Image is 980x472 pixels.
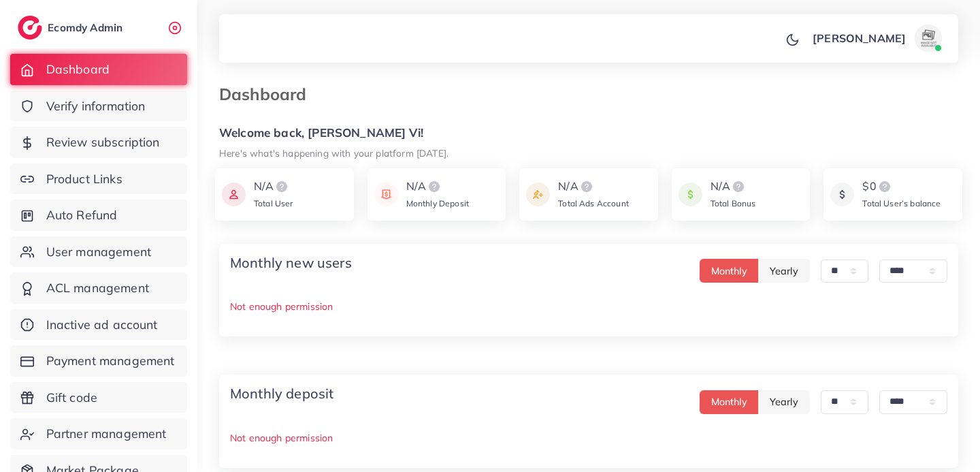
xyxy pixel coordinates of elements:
[230,386,333,402] h4: Monthly deposit
[46,206,118,224] span: Auto Refund
[219,147,448,159] small: Here's what's happening with your platform [DATE].
[426,178,442,195] img: logo
[10,127,187,158] a: Review subscription
[10,418,187,450] a: Partner management
[254,198,293,208] span: Total User
[10,272,187,304] a: ACL management
[805,25,947,52] a: [PERSON_NAME]avatar
[46,279,149,297] span: ACL management
[230,298,947,315] p: Not enough permission
[46,316,158,334] span: Inactive ad account
[558,198,629,208] span: Total Ads Account
[526,178,550,210] img: icon payment
[830,178,854,210] img: icon payment
[700,390,759,414] button: Monthly
[700,259,759,283] button: Monthly
[862,198,941,208] span: Total User’s balance
[813,30,906,46] p: [PERSON_NAME]
[219,126,958,140] h5: Welcome back, [PERSON_NAME] Vi!
[46,170,122,188] span: Product Links
[46,425,167,443] span: Partner management
[877,178,893,195] img: logo
[254,178,293,195] div: N/A
[46,352,175,370] span: Payment management
[10,91,187,122] a: Verify information
[406,198,469,208] span: Monthly Deposit
[48,21,126,34] h2: Ecomdy Admin
[230,430,947,446] p: Not enough permission
[46,389,97,407] span: Gift code
[274,178,290,195] img: logo
[578,178,595,195] img: logo
[219,84,317,104] h3: Dashboard
[10,200,187,231] a: Auto Refund
[406,178,469,195] div: N/A
[10,382,187,413] a: Gift code
[18,16,42,40] img: logo
[18,16,126,40] a: logoEcomdy Admin
[10,54,187,85] a: Dashboard
[915,25,942,52] img: avatar
[10,309,187,341] a: Inactive ad account
[558,178,629,195] div: N/A
[710,178,756,195] div: N/A
[374,178,398,210] img: icon payment
[222,178,246,210] img: icon payment
[730,178,747,195] img: logo
[10,236,187,268] a: User management
[10,163,187,195] a: Product Links
[710,198,756,208] span: Total Bonus
[230,255,352,271] h4: Monthly new users
[758,390,810,414] button: Yearly
[46,133,160,151] span: Review subscription
[10,345,187,377] a: Payment management
[758,259,810,283] button: Yearly
[679,178,702,210] img: icon payment
[46,97,146,115] span: Verify information
[46,61,110,78] span: Dashboard
[862,178,941,195] div: $0
[46,243,151,261] span: User management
